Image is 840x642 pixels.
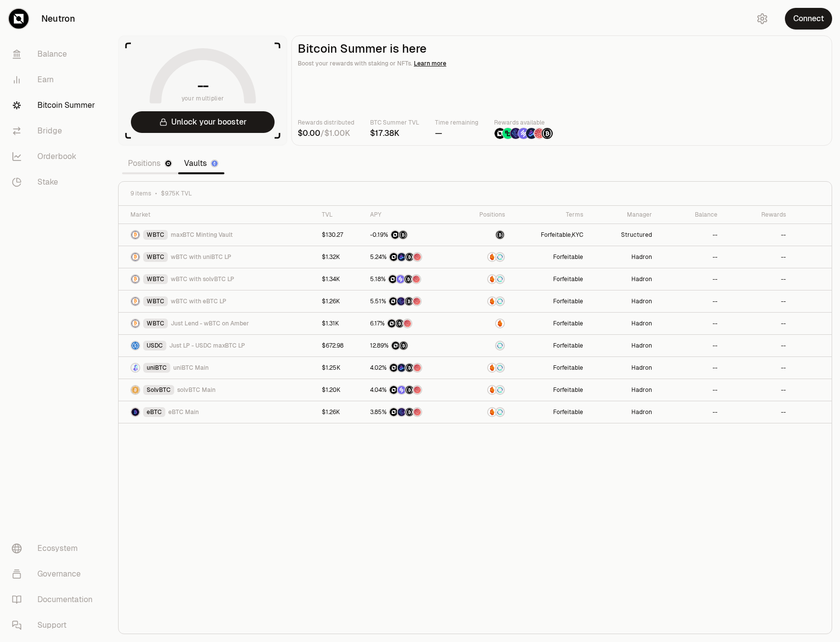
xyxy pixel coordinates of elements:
img: Neutron Logo [165,160,171,166]
img: Solv Points [397,275,404,283]
div: WBTC [143,274,168,284]
div: SolvBTC [143,385,174,395]
button: Unlock your booster [131,111,275,133]
img: NTRN [389,297,397,305]
img: Structured Points [405,297,413,305]
a: NTRNEtherFi PointsStructured PointsMars Fragments [370,297,451,305]
img: Lend [488,386,496,394]
img: Supervault [496,297,504,305]
a: -- [781,364,786,372]
a: maxBTC [463,230,505,240]
img: Solv Points [398,386,405,394]
img: Mars Fragments [413,297,421,305]
a: -- [713,297,717,305]
a: Amber [463,319,505,328]
span: , [541,231,583,239]
img: Structured Points [405,408,413,416]
img: EtherFi Points [398,408,405,416]
a: $1.25K [322,364,341,372]
img: Lend [488,253,496,261]
span: Learn more [414,60,446,67]
div: — [435,128,478,139]
button: KYC [572,231,583,239]
img: Mars Fragments [404,320,411,327]
div: WBTC [143,252,168,262]
a: Forfeitable [553,275,583,283]
img: Supervault [496,253,504,261]
h2: Bitcoin Summer is here [298,42,826,56]
img: NTRN [391,231,399,239]
button: NTRNStructured Points [370,230,451,240]
tr: uniBTC LogouniBTCuniBTC Main$1.25KNTRNBedrock DiamondsStructured PointsMars FragmentsLendSupervau... [119,357,832,379]
a: Forfeitable [553,386,583,394]
img: Amber [496,320,504,327]
a: LendSupervault [463,363,505,373]
div: Market [130,211,310,219]
a: Hadron [631,408,652,416]
span: wBTC with uniBTC LP [171,253,231,261]
a: LendSupervault [463,274,505,284]
a: Forfeitable [553,253,583,261]
div: / [298,128,354,139]
span: wBTC with solvBTC LP [171,275,234,283]
a: NTRNEtherFi PointsStructured PointsMars Fragments [370,408,451,416]
span: wBTC with eBTC LP [171,297,226,305]
img: Supervault [496,408,504,416]
a: $1.26K [322,408,340,416]
a: $1.20K [322,386,341,394]
img: Mars Fragments [413,364,421,372]
img: EtherFi Points [397,297,405,305]
a: $130.27 [322,231,343,239]
img: NTRN [390,408,398,416]
img: Structured Points [405,253,413,261]
button: Forfeitable [553,408,583,416]
a: Hadron [631,297,652,305]
a: Bridge [4,118,106,144]
a: Hadron [631,364,652,372]
span: Just LP - USDC maxBTC LP [169,342,245,350]
a: Bitcoin Summer [4,93,106,118]
img: uniBTC Logo [131,364,139,372]
img: WBTC Logo [131,253,139,261]
p: Boost your rewards with staking or NFTs. [298,59,826,68]
a: LendSupervault [463,385,505,395]
img: Mars Fragments [534,128,545,139]
div: WBTC [143,319,168,328]
p: BTC Summer TVL [370,118,419,128]
button: NTRNEtherFi PointsStructured PointsMars Fragments [370,407,451,417]
a: WBTC LogoWBTCwBTC with eBTC LP [130,296,310,306]
a: WBTC LogoWBTCwBTC with solvBTC LP [130,274,310,284]
a: -- [713,408,717,416]
button: NTRNSolv PointsStructured PointsMars Fragments [370,385,451,395]
a: Hadron [631,253,652,261]
button: NTRNBedrock DiamondsStructured PointsMars Fragments [370,363,451,373]
img: Supervault [496,364,504,372]
img: WBTC Logo [131,297,139,305]
img: Mars Fragments [413,253,421,261]
button: Forfeitable [553,320,583,327]
tr: eBTC LogoeBTCeBTC Main$1.26KNTRNEtherFi PointsStructured PointsMars FragmentsLendSupervaultForfei... [119,401,832,423]
img: EtherFi Points [510,128,521,139]
a: -- [781,320,786,327]
a: NTRNBedrock DiamondsStructured PointsMars Fragments [370,253,451,261]
a: NTRNStructured PointsMars Fragments [370,320,451,327]
a: $1.34K [322,275,340,283]
a: NTRNStructured Points [370,231,451,239]
div: WBTC [143,296,168,306]
a: WBTC LogoWBTCwBTC with uniBTC LP [130,252,310,262]
img: Structured Points [404,275,412,283]
button: NTRNBedrock DiamondsStructured PointsMars Fragments [370,252,451,262]
a: $1.32K [322,253,340,261]
img: Solv Points [518,128,529,139]
a: Forfeitable,KYC [541,231,583,239]
a: SolvBTC LogoSolvBTCsolvBTC Main [130,385,310,395]
button: Forfeitable [553,342,583,350]
img: Lend [488,275,496,283]
button: NTRNSolv PointsStructured PointsMars Fragments [370,274,451,284]
a: Supervault [463,341,505,351]
p: Rewards available [494,118,553,128]
img: NTRN [392,342,400,350]
img: Structured Points [396,320,404,327]
tr: WBTC LogoWBTCwBTC with solvBTC LP$1.34KNTRNSolv PointsStructured PointsMars FragmentsLendSupervau... [119,268,832,290]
